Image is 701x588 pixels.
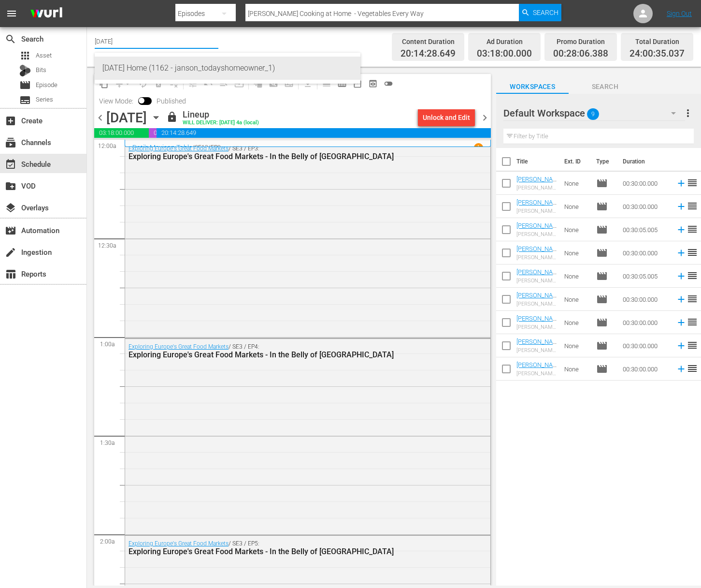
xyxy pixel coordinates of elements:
[687,363,698,374] span: reorder
[687,200,698,212] span: reorder
[682,102,694,125] button: more_vert
[36,80,57,90] span: Episode
[676,364,687,374] svg: Add to Schedule
[516,315,557,351] a: [PERSON_NAME] Cooking at Home - Warming Fall Flavors_NEW
[617,148,675,175] th: Duration
[619,172,672,195] td: 00:30:00.000
[516,254,557,261] div: [PERSON_NAME] Cooking at Home - Simply Seafood
[183,109,259,120] div: Lineup
[687,177,698,189] span: reorder
[619,334,672,357] td: 00:30:00.000
[36,95,53,104] span: Series
[94,128,149,138] span: 03:18:00.000
[560,172,592,195] td: None
[129,145,436,161] div: / SE3 / EP3:
[401,35,456,48] div: Content Duration
[138,97,145,104] span: Toggle to switch from Published to Draft view.
[516,361,557,397] a: [PERSON_NAME] Cooking at Home - Lavish Indulgences_NEW
[687,270,698,281] span: reorder
[129,547,436,556] div: Exploring Europe's Great Food Markets - In the Belly of [GEOGRAPHIC_DATA]
[560,241,592,265] td: None
[596,177,608,189] span: Episode
[166,111,178,123] span: lock
[560,311,592,334] td: None
[687,223,698,235] span: reorder
[687,293,698,305] span: reorder
[384,79,393,88] span: toggle_off
[619,311,672,334] td: 00:30:00.000
[553,48,608,59] span: 00:28:06.388
[560,357,592,381] td: None
[423,109,470,126] div: Unlock and Edit
[619,195,672,218] td: 00:30:00.000
[5,247,16,258] span: Ingestion
[619,288,672,311] td: 00:30:00.000
[676,248,687,258] svg: Add to Schedule
[587,104,599,124] span: 9
[687,247,698,258] span: reorder
[516,301,557,307] div: [PERSON_NAME] Cooking at Home - Springtime Favorites
[516,245,557,281] a: [PERSON_NAME] Cooking at Home - Simply Seafood_NEW
[36,65,46,75] span: Bits
[516,347,557,353] div: [PERSON_NAME] Cooking at Home - Fruit Deserts
[560,334,592,357] td: None
[629,35,685,48] div: Total Duration
[106,110,147,126] div: [DATE]
[5,115,16,127] span: Create
[157,128,491,138] span: 20:14:28.649
[477,48,532,59] span: 03:18:00.000
[477,144,480,151] p: 1
[560,288,592,311] td: None
[676,178,687,189] svg: Add to Schedule
[129,145,229,152] a: Exploring Europe's Great Food Markets
[5,268,16,280] span: Reports
[23,2,70,25] img: ans4CAIJ8jUAAAAAAAAAAAAAAAAAAAAAAAAgQb4GAAAAAAAAAAAAAAAAAAAAAAAAJMjXAAAAAAAAAAAAAAAAAAAAAAAAgAT5G...
[553,35,608,48] div: Promo Duration
[558,148,590,175] th: Ext. ID
[94,112,106,124] span: chevron_left
[560,195,592,218] td: None
[152,97,191,105] span: Published
[129,540,229,547] a: Exploring Europe's Great Food Markets
[676,271,687,281] svg: Add to Schedule
[676,317,687,328] svg: Add to Schedule
[590,148,617,175] th: Type
[676,201,687,212] svg: Add to Schedule
[365,76,381,91] span: View Backup
[36,51,52,60] span: Asset
[676,224,687,235] svg: Add to Schedule
[129,343,229,350] a: Exploring Europe's Great Food Markets
[496,81,569,93] span: Workspaces
[687,339,698,351] span: reorder
[516,370,557,377] div: [PERSON_NAME] Cooking at Home - Lavish Indulgences
[619,218,672,241] td: 00:30:05.005
[195,144,211,151] p: SE13 /
[129,152,436,161] div: Exploring Europe's Great Food Markets - In the Belly of [GEOGRAPHIC_DATA]
[596,270,608,282] span: Episode
[596,340,608,352] span: Episode
[516,176,557,219] a: [PERSON_NAME] Cooking at Home - Vegetables Every Way_NEW
[381,76,396,91] span: 24 hours Lineup View is OFF
[596,317,608,328] span: Episode
[596,363,608,375] span: Episode
[149,128,157,138] span: 00:28:06.388
[516,278,557,284] div: [PERSON_NAME] Cooking at Home - Eggs-quisite Eggs
[629,48,685,59] span: 24:00:35.037
[5,159,16,170] span: Schedule
[5,180,16,192] span: VOD
[418,109,475,126] button: Unlock and Edit
[516,185,557,191] div: [PERSON_NAME] Cooking at Home - Vegetables Every Way
[401,48,456,59] span: 20:14:28.649
[5,137,16,148] span: Channels
[19,50,31,61] span: Asset
[676,294,687,305] svg: Add to Schedule
[519,4,561,21] button: Search
[129,540,436,556] div: / SE3 / EP5:
[569,81,641,93] span: Search
[533,4,558,21] span: Search
[596,201,608,212] span: Episode
[6,8,17,19] span: menu
[129,350,436,359] div: Exploring Europe's Great Food Markets - In the Belly of [GEOGRAPHIC_DATA]
[19,79,31,91] span: Episode
[516,231,557,237] div: [PERSON_NAME] Cooking at Home - Some Classics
